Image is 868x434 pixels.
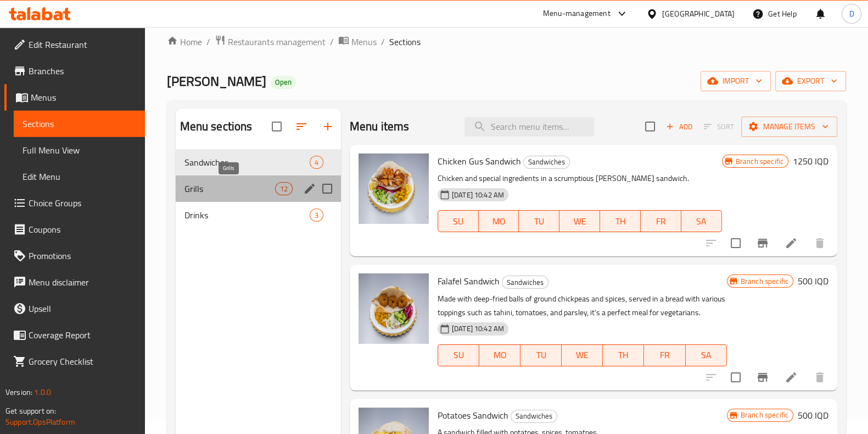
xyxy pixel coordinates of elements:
[645,213,677,229] span: FR
[438,407,508,424] span: Potatoes Sandwich
[389,35,421,48] span: Sections
[724,366,747,389] span: Select to update
[310,210,323,221] span: 3
[176,149,341,175] div: Sandwiches4
[502,276,548,289] div: Sandwiches
[519,210,559,232] button: TU
[438,344,479,366] button: SU
[359,273,429,344] img: Falafel Sandwich
[5,415,75,429] a: Support.OpsPlatform
[502,276,548,289] span: Sandwiches
[662,8,735,20] div: [GEOGRAPHIC_DATA]
[5,385,32,399] span: Version:
[5,404,56,418] span: Get support on:
[741,117,837,137] button: Manage items
[29,196,136,210] span: Choice Groups
[275,182,293,195] div: items
[686,213,718,229] span: SA
[785,371,798,384] a: Edit menu item
[350,118,410,135] h2: Menu items
[167,69,266,94] span: [PERSON_NAME]
[4,31,145,58] a: Edit Restaurant
[793,153,828,169] h6: 1250 IQD
[381,35,385,48] li: /
[167,35,846,49] nav: breadcrumb
[784,74,837,88] span: export
[31,91,136,104] span: Menus
[301,180,318,197] button: edit
[29,355,136,368] span: Grocery Checklist
[724,232,747,255] span: Select to update
[315,113,341,140] button: Add section
[176,175,341,202] div: Grills12edit
[14,111,145,137] a: Sections
[664,120,694,133] span: Add
[520,344,562,366] button: TU
[310,157,323,168] span: 4
[749,364,776,391] button: Branch-specific-item
[798,408,828,423] h6: 500 IQD
[176,145,341,233] nav: Menu sections
[14,163,145,190] a: Edit Menu
[4,84,145,111] a: Menus
[731,156,788,167] span: Branch specific
[276,184,292,194] span: 12
[184,208,310,222] span: Drinks
[483,213,515,229] span: MO
[215,35,326,49] a: Restaurants management
[524,156,569,168] span: Sandwiches
[447,190,508,200] span: [DATE] 10:42 AM
[604,213,636,229] span: TH
[523,213,555,229] span: TU
[29,302,136,315] span: Upsell
[29,276,136,289] span: Menu disclaimer
[23,144,136,157] span: Full Menu View
[736,410,793,420] span: Branch specific
[523,156,570,169] div: Sandwiches
[4,243,145,269] a: Promotions
[641,210,681,232] button: FR
[4,322,145,348] a: Coverage Report
[564,213,596,229] span: WE
[359,153,429,224] img: Chicken Gus Sandwich
[265,115,288,138] span: Select all sections
[447,323,508,334] span: [DATE] 10:42 AM
[29,328,136,342] span: Coverage Report
[184,182,275,195] span: Grills
[639,115,662,138] span: Select section
[775,71,846,91] button: export
[29,223,136,236] span: Coupons
[798,273,828,289] h6: 500 IQD
[206,35,210,48] li: /
[438,273,500,289] span: Falafel Sandwich
[29,38,136,51] span: Edit Restaurant
[4,58,145,84] a: Branches
[351,35,377,48] span: Menus
[330,35,334,48] li: /
[310,208,323,222] div: items
[271,76,296,89] div: Open
[662,118,697,135] button: Add
[310,156,323,169] div: items
[438,210,479,232] button: SU
[4,269,145,295] a: Menu disclaimer
[338,35,377,49] a: Menus
[607,347,640,363] span: TH
[562,344,603,366] button: WE
[709,74,762,88] span: import
[603,344,644,366] button: TH
[438,153,521,169] span: Chicken Gus Sandwich
[701,71,771,91] button: import
[14,137,145,163] a: Full Menu View
[438,172,722,185] p: Chicken and special ingredients in a scrumptious [PERSON_NAME] sandwich.
[23,117,136,130] span: Sections
[167,35,202,48] a: Home
[271,78,296,87] span: Open
[644,344,685,366] button: FR
[807,364,833,391] button: delete
[849,8,854,20] span: D
[686,344,727,366] button: SA
[750,120,828,134] span: Manage items
[184,156,310,169] div: Sandwiches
